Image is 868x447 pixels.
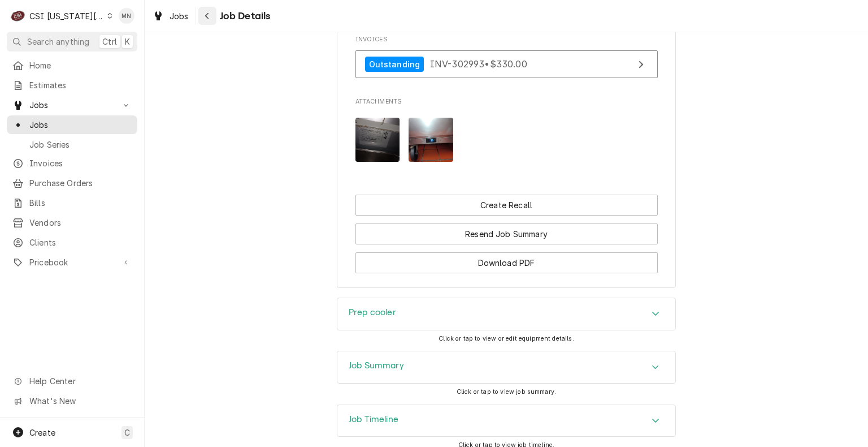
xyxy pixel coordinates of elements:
span: Attachments [355,109,658,171]
span: Pricebook [29,256,115,268]
a: Go to Jobs [7,96,137,114]
span: Estimates [29,79,132,91]
a: Jobs [7,115,137,134]
span: Job Details [216,8,271,24]
span: Click or tap to view job summary. [457,388,556,396]
button: Resend Job Summary [355,223,658,244]
span: Purchase Orders [29,177,132,189]
div: Outstanding [365,57,424,72]
span: Home [29,59,132,71]
span: K [125,36,130,48]
h3: Job Timeline [349,414,398,425]
span: Ctrl [102,36,117,48]
div: Invoices [355,35,658,84]
a: Go to Pricebook [7,253,137,272]
button: Accordion Details Expand Trigger [337,405,675,437]
div: C [10,8,26,24]
div: Melissa Nehls's Avatar [119,8,134,24]
button: Search anythingCtrlK [7,32,137,51]
div: Attachments [355,97,658,171]
span: Vendors [29,217,132,229]
span: Attachments [355,97,658,106]
span: Job Series [29,139,132,151]
span: Create [29,428,55,437]
span: Help Center [29,375,131,387]
span: Search anything [27,36,89,48]
button: Accordion Details Expand Trigger [337,298,675,330]
span: Invoices [355,35,658,44]
a: Invoices [7,154,137,173]
div: Button Group Row [355,244,658,273]
span: Jobs [29,119,132,131]
div: Button Group Row [355,216,658,244]
div: Button Group Row [355,195,658,216]
div: CSI Kansas City.'s Avatar [10,8,26,24]
a: View Invoice [355,50,658,78]
span: Invoices [29,157,132,169]
a: Purchase Orders [7,174,137,192]
a: Go to What's New [7,392,137,410]
div: MN [119,8,134,24]
button: Accordion Details Expand Trigger [337,351,675,383]
h3: Prep cooler [349,307,396,318]
span: Bills [29,197,132,209]
a: Jobs [148,7,193,25]
div: Job Timeline [337,405,676,437]
span: INV-302993 • $330.00 [430,58,527,70]
a: Home [7,56,137,75]
img: SeUCWVv2SdGM2V3075Y6 [409,118,453,162]
a: Vendors [7,213,137,232]
div: Accordion Header [337,351,675,383]
button: Navigate back [198,7,216,25]
span: What's New [29,395,131,407]
span: Jobs [29,99,115,111]
div: Prep cooler [337,298,676,330]
div: Button Group [355,195,658,273]
div: Job Summary [337,351,676,384]
a: Bills [7,194,137,212]
span: Jobs [170,10,189,22]
div: CSI [US_STATE][GEOGRAPHIC_DATA]. [29,10,104,22]
a: Estimates [7,76,137,94]
img: 8rBnr3cORVm5T3qGFBan [355,118,400,162]
button: Download PDF [355,252,658,273]
div: Accordion Header [337,405,675,437]
button: Create Recall [355,195,658,216]
span: Clients [29,237,132,248]
span: Click or tap to view or edit equipment details. [439,335,574,342]
span: C [124,427,130,439]
h3: Job Summary [349,360,404,371]
a: Job Series [7,135,137,154]
a: Clients [7,233,137,252]
a: Go to Help Center [7,372,137,390]
div: Accordion Header [337,298,675,330]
